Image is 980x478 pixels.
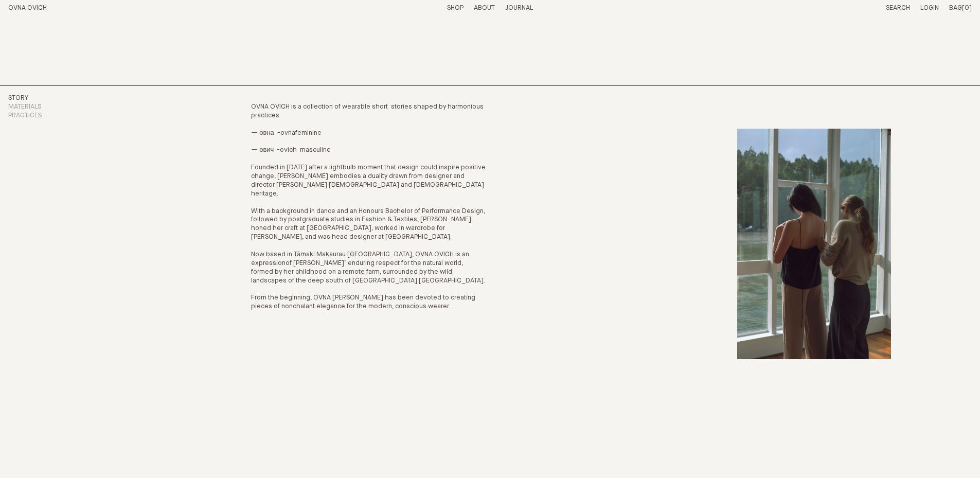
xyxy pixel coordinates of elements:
a: Shop [447,5,464,11]
a: Practices [8,112,42,119]
span: Now based in Tāmaki Makaurau [GEOGRAPHIC_DATA], OVNA OVICH is an expression [251,251,469,267]
a: Search [886,5,910,11]
span: Bag [949,5,962,11]
span: [0] [962,5,972,11]
a: Story [8,95,28,101]
span: Founded in [DATE] after a lightbulb moment that design could inspire positive change, [PERSON_NAM... [251,164,486,197]
a: Home [8,5,47,11]
em: ovna [280,130,295,136]
strong: ovich [280,147,297,153]
summary: About [474,4,495,13]
span: — овна - [251,130,280,136]
p: OVNA OVICH is a collection of wearable short stories shaped by harmonious practices [251,103,486,120]
span: — [251,147,258,153]
a: Materials [8,103,41,110]
span: From the beginning, OVNA [PERSON_NAME] has been devoted to creating pieces of nonchalant elegance... [251,294,475,310]
a: Login [920,5,939,11]
span: feminine [295,130,322,136]
div: Page 4 [251,164,486,311]
span: ович - masculine [259,147,331,153]
span: of [PERSON_NAME]’ enduring respect for the natural world, formed by her childhood on a remote far... [251,260,485,284]
a: Journal [505,5,533,11]
span: With a background in dance and an Honours Bachelor of Performance Design, followed by postgraduat... [251,208,485,241]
